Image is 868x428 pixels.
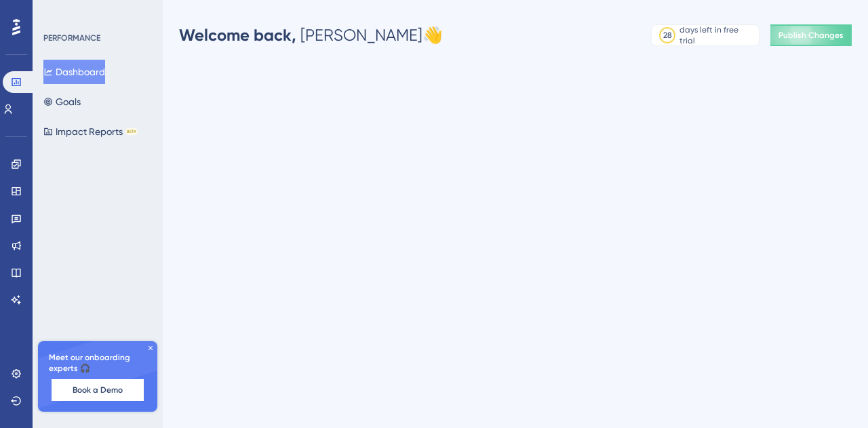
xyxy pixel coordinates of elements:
[770,24,852,46] button: Publish Changes
[663,30,672,41] div: 28
[179,24,443,46] div: [PERSON_NAME] 👋
[43,90,81,114] button: Goals
[43,60,105,84] button: Dashboard
[43,119,138,144] button: Impact ReportsBETA
[679,24,755,46] div: days left in free trial
[125,128,138,135] div: BETA
[52,379,144,401] button: Book a Demo
[43,33,100,43] div: PERFORMANCE
[49,352,146,374] span: Meet our onboarding experts 🎧
[179,25,296,45] span: Welcome back,
[73,385,123,395] span: Book a Demo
